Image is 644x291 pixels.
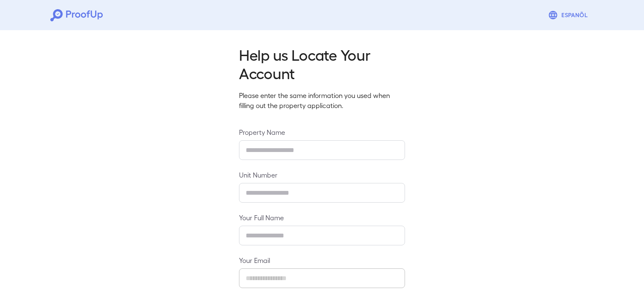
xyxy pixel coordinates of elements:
[239,255,405,265] label: Your Email
[545,7,594,23] button: Espanõl
[239,170,405,180] label: Unit Number
[239,90,405,111] p: Please enter the same information you used when filling out the property application.
[239,45,405,82] h2: Help us Locate Your Account
[239,213,405,222] label: Your Full Name
[239,127,405,137] label: Property Name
